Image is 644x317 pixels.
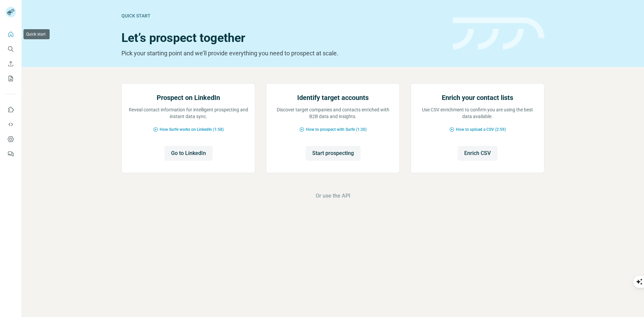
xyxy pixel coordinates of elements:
button: Use Surfe on LinkedIn [5,104,16,116]
div: Quick start [121,12,445,19]
h2: Prospect on LinkedIn [157,93,220,102]
span: Go to LinkedIn [171,149,206,157]
button: Quick start [5,28,16,40]
img: banner [453,17,544,50]
span: Start prospecting [312,149,354,157]
button: Feedback [5,148,16,160]
h2: Enrich your contact lists [442,93,513,102]
p: Use CSV enrichment to confirm you are using the best data available. [418,106,537,120]
p: Reveal contact information for intelligent prospecting and instant data sync. [128,106,248,120]
button: Start prospecting [306,146,361,161]
p: Pick your starting point and we’ll provide everything you need to prospect at scale. [121,49,445,58]
h1: Let’s prospect together [121,31,445,45]
button: Or use the API [316,192,351,200]
button: Dashboard [5,133,16,145]
span: How Surfe works on LinkedIn (1:58) [160,126,224,133]
button: Search [5,43,16,55]
p: Discover target companies and contacts enriched with B2B data and insights. [273,106,393,120]
span: How to prospect with Surfe (1:30) [306,126,367,133]
span: How to upload a CSV (2:59) [456,126,506,133]
span: Enrich CSV [464,149,491,157]
button: Go to LinkedIn [164,146,213,161]
button: Use Surfe API [5,118,16,130]
button: Enrich CSV [458,146,497,161]
button: My lists [5,72,16,85]
h2: Identify target accounts [297,93,369,102]
button: Enrich CSV [5,58,16,70]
